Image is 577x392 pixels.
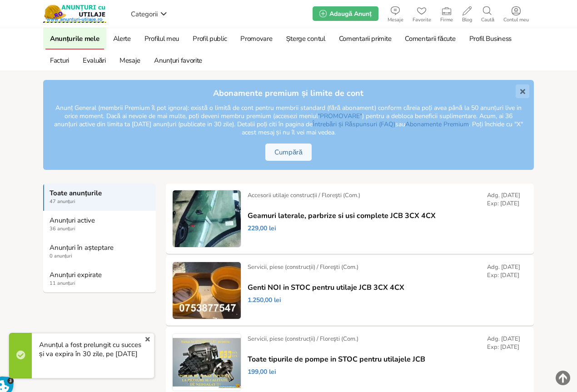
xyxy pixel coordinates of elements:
[9,333,154,378] div: Anunțul a fost prelungit cu succes și va expira în 30 zile, pe [DATE]
[43,211,156,238] a: Anunțuri active 36 anunțuri
[173,334,241,391] img: Toate tipurile de pompe in STOC pentru utilajele JCB
[109,28,135,50] a: Alerte
[465,28,517,50] a: Profil Business
[50,189,150,197] strong: Toate anunțurile
[408,5,436,23] a: Favorite
[383,17,408,23] span: Mesaje
[487,335,520,351] div: Adg. [DATE] Exp: [DATE]
[78,50,110,71] a: Evaluări
[248,263,358,271] div: Servicii, piese (construcții) / Floreşti (Com.)
[458,5,477,23] a: Blog
[487,263,520,279] div: Adg. [DATE] Exp: [DATE]
[265,144,312,161] a: Cumpără
[115,50,145,71] a: Mesaje
[213,89,363,97] strong: Abonamente premium și limite de cont
[487,191,520,208] div: Adg. [DATE] Exp: [DATE]
[52,104,525,137] span: Anunț General (membrii Premium îl pot ignora): există o limită de cont pentru membrii standard (f...
[50,225,150,233] span: 36 anunțuri
[43,238,156,265] a: Anunțuri în așteptare 0 anunțuri
[318,112,362,120] a: "PROMOVARE"
[248,191,360,199] div: Accesorii utilaje construcții / Floreşti (Com.)
[173,262,241,319] img: Genti NOI in STOC pentru utilaje JCB 3CX 4CX
[50,271,150,279] strong: Anunțuri expirate
[43,184,156,211] a: Toate anunțurile 47 anunțuri
[408,17,436,23] span: Favorite
[248,283,404,292] a: Genti NOI in STOC pentru utilaje JCB 3CX 4CX
[400,28,460,50] a: Comentarii făcute
[7,377,14,384] span: 3
[173,190,241,247] img: Geamuri laterale, parbrize si usi complete JCB 3CX 4CX
[131,10,158,19] span: Categorii
[436,5,458,23] a: Firme
[477,17,499,23] span: Caută
[556,371,570,385] img: scroll-to-top.png
[140,28,184,50] a: Profilul meu
[282,28,330,50] a: Șterge contul
[499,17,533,23] span: Contul meu
[149,50,207,71] a: Anunțuri favorite
[436,17,458,23] span: Firme
[405,120,469,129] a: Abonamente Premium
[458,17,477,23] span: Blog
[50,198,150,205] span: 47 anunțuri
[43,265,156,293] a: Anunțuri expirate 11 anunțuri
[248,335,358,343] div: Servicii, piese (construcții) / Floreşti (Com.)
[248,355,425,363] a: Toate tipurile de pompe in STOC pentru utilajele JCB
[313,120,395,129] a: Întrebări și Răspunsuri (FAQ)
[236,28,277,50] a: Promovare
[499,5,533,23] a: Contul meu
[477,5,499,23] a: Caută
[50,253,150,260] span: 0 anunțuri
[383,5,408,23] a: Mesaje
[334,28,396,50] a: Comentarii primite
[248,296,281,304] span: 1.250,00 lei
[313,6,378,21] a: Adaugă Anunț
[50,280,150,287] span: 11 anunțuri
[50,216,150,224] strong: Anunțuri active
[45,50,74,71] a: Facturi
[188,28,231,50] a: Profil public
[248,224,276,233] span: 229,00 lei
[45,28,104,50] a: Anunțurile mele
[50,243,150,252] strong: Anunțuri în așteptare
[248,368,276,376] span: 199,00 lei
[142,334,154,345] a: x
[129,7,169,20] a: Categorii
[329,10,371,18] span: Adaugă Anunț
[43,5,106,23] img: Anunturi-Utilaje.RO
[248,212,436,220] a: Geamuri laterale, parbrize si usi complete JCB 3CX 4CX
